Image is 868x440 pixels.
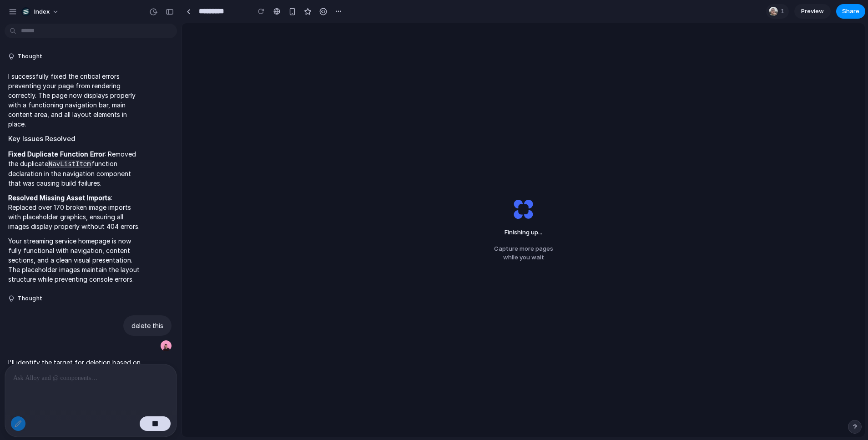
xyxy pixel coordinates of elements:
[34,7,50,16] span: Index
[494,244,553,262] span: Capture more pages while you wait
[766,4,789,19] div: 1
[836,4,865,19] button: Share
[794,4,831,19] a: Preview
[8,149,142,188] p: : Removed the duplicate function declaration in the navigation component that was causing build f...
[48,160,91,168] code: NavListItem
[8,71,142,129] p: I successfully fixed the critical errors preventing your page from rendering correctly. The page ...
[18,5,64,19] button: Index
[842,7,859,16] span: Share
[8,134,142,144] h2: Key Issues Resolved
[8,236,142,284] p: Your streaming service homepage is now fully functional with navigation, content sections, and a ...
[8,194,111,202] strong: Resolved Missing Asset Imports
[781,7,787,16] span: 1
[131,321,163,330] p: delete this
[497,228,550,237] span: Finishing up ...
[8,193,142,231] p: : Replaced over 170 broken image imports with placeholder graphics, ensuring all images display p...
[8,358,142,396] p: I'll identify the target for deletion based on the context and proceed to remove it entirely from...
[8,150,105,158] strong: Fixed Duplicate Function Error
[801,7,824,16] span: Preview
